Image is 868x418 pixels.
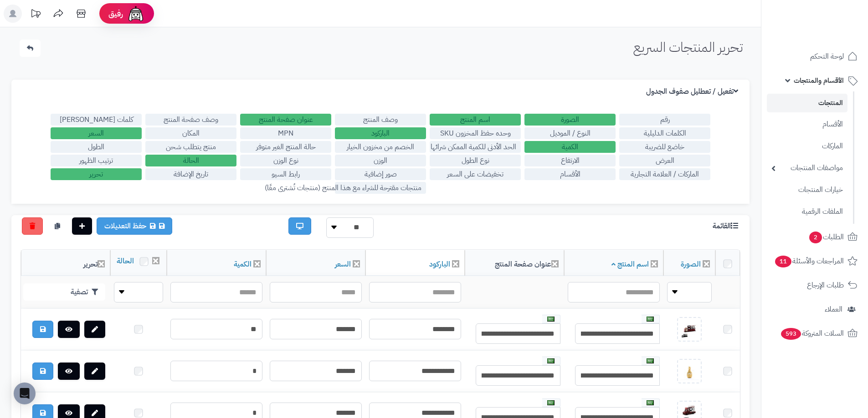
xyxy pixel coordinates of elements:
span: رفيق [108,8,123,19]
a: الطلبات2 [767,226,863,248]
img: العربية [547,358,555,363]
label: الخصم من مخزون الخيار [335,141,426,153]
img: العربية [547,317,555,322]
a: الماركات [767,136,847,156]
a: طلبات الإرجاع [767,274,863,296]
span: الأقسام والمنتجات [794,74,844,87]
label: السعر [51,127,142,139]
a: الملفات الرقمية [767,202,847,222]
label: منتج يتطلب شحن [145,141,236,153]
label: الصورة [524,114,616,126]
img: العربية [547,400,555,405]
a: المراجعات والأسئلة11 [767,250,863,272]
label: المكان [145,127,236,139]
span: السلات المتروكة [780,327,844,340]
a: اسم المنتج [611,259,649,270]
span: 2 [809,231,822,243]
label: اسم المنتج [430,114,521,126]
a: السلات المتروكة593 [767,322,863,344]
label: الكلمات الدليلية [619,127,710,139]
label: العرض [619,155,710,166]
label: الوزن [335,155,426,166]
label: عنوان صفحة المنتج [240,114,331,126]
h3: تفعيل / تعطليل صفوف الجدول [646,87,740,96]
label: رقم [619,114,710,126]
a: الصورة [681,259,701,270]
label: وصف صفحة المنتج [145,114,236,126]
img: العربية [647,317,654,322]
h1: تحرير المنتجات السريع [633,40,743,55]
img: ai-face.png [127,5,145,23]
label: كلمات [PERSON_NAME] [51,114,142,126]
label: خاضع للضريبة [619,141,710,153]
label: الطول [51,141,142,153]
label: الأقسام [524,168,616,180]
label: الماركات / العلامة التجارية [619,168,710,180]
label: وحده حفظ المخزون SKU [430,127,521,139]
label: الكمية [524,141,616,153]
img: العربية [647,358,654,363]
label: النوع / الموديل [524,127,616,139]
span: العملاء [825,303,842,316]
a: العملاء [767,298,863,320]
a: مواصفات المنتجات [767,158,847,178]
label: نوع الطول [430,155,521,166]
label: تاريخ الإضافة [145,168,236,180]
th: تحرير [21,250,110,276]
label: منتجات مقترحة للشراء مع هذا المنتج (منتجات تُشترى معًا) [335,182,426,194]
label: نوع الوزن [240,155,331,166]
h3: القائمة [713,222,740,231]
span: 593 [781,327,801,340]
div: Open Intercom Messenger [14,383,36,404]
a: الكمية [234,259,252,270]
button: تصفية [23,283,105,301]
a: السعر [335,259,351,270]
label: الباركود [335,127,426,139]
label: حالة المنتج الغير متوفر [240,141,331,153]
label: MPN [240,127,331,139]
label: الارتفاع [524,155,616,166]
a: خيارات المنتجات [767,180,847,200]
span: الطلبات [808,231,844,243]
img: logo-2.png [806,19,859,38]
span: لوحة التحكم [810,50,844,63]
a: لوحة التحكم [767,45,863,67]
span: المراجعات والأسئلة [774,255,844,267]
label: الحد الأدنى للكمية الممكن شرائها [430,141,521,153]
label: تخفيضات على السعر [430,168,521,180]
a: تحديثات المنصة [24,5,47,25]
th: عنوان صفحة المنتج [465,250,564,276]
a: حفظ التعديلات [97,217,172,235]
a: المنتجات [767,94,847,112]
label: الحالة [145,155,236,166]
label: تحرير [51,168,142,180]
label: صور إضافية [335,168,426,180]
img: العربية [647,400,654,405]
label: ترتيب الظهور [51,155,142,166]
span: طلبات الإرجاع [807,279,844,292]
span: 11 [775,255,792,267]
a: الحالة [117,256,134,267]
a: الباركود [429,259,450,270]
label: وصف المنتج [335,114,426,126]
label: رابط السيو [240,168,331,180]
a: الأقسام [767,115,847,134]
